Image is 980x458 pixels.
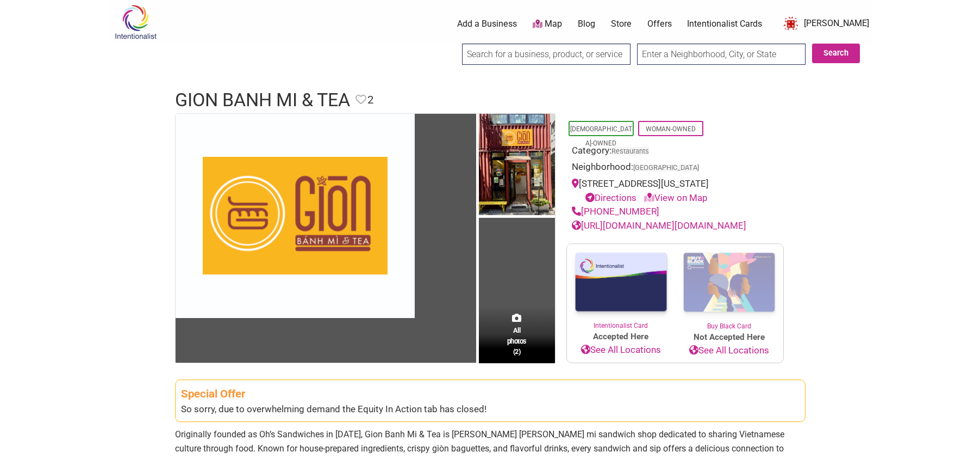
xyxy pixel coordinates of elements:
[637,44,806,65] input: Enter a Neighborhood, City, or State
[687,18,762,30] a: Intentionalist Cards
[611,18,632,30] a: Store
[778,14,869,34] a: [PERSON_NAME]
[457,18,517,30] a: Add a Business
[675,244,783,331] a: Buy Black Card
[633,164,699,172] span: [GEOGRAPHIC_DATA]
[572,177,778,205] div: [STREET_ADDRESS][US_STATE]
[175,87,350,113] h1: Gion Banh Mi & Tea
[367,91,373,108] span: 2
[507,325,527,356] span: All photos (2)
[611,147,649,155] a: Restaurants
[644,192,708,203] a: View on Map
[812,44,860,63] button: Search
[675,331,783,344] span: Not Accepted Here
[462,44,631,65] input: Search for a business, product, or service
[567,343,675,357] a: See All Locations
[585,192,636,203] a: Directions
[570,125,632,147] a: [DEMOGRAPHIC_DATA]-Owned
[578,18,595,30] a: Blog
[675,244,783,321] img: Buy Black Card
[533,18,562,30] a: Map
[567,331,675,343] span: Accepted Here
[355,94,366,105] i: Favorite
[572,144,778,161] div: Category:
[181,386,800,402] div: Special Offer
[479,114,555,218] img: Gion Banh Mi & Tea
[110,4,161,40] img: Intentionalist
[572,160,778,177] div: Neighborhood:
[567,244,675,331] a: Intentionalist Card
[647,18,672,30] a: Offers
[567,244,675,321] img: Intentionalist Card
[572,220,746,231] a: [URL][DOMAIN_NAME][DOMAIN_NAME]
[181,402,800,417] div: So sorry, due to overwhelming demand the Equity In Action tab has closed!
[646,125,696,133] a: Woman-Owned
[675,344,783,358] a: See All Locations
[572,206,659,217] a: [PHONE_NUMBER]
